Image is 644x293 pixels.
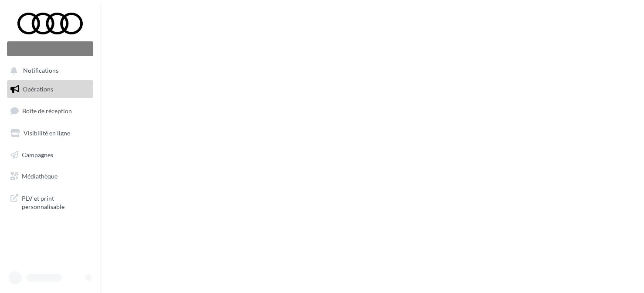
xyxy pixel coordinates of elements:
[24,129,70,137] span: Visibilité en ligne
[23,85,53,93] span: Opérations
[5,167,95,185] a: Médiathèque
[5,101,95,120] a: Boîte de réception
[5,124,95,142] a: Visibilité en ligne
[5,146,95,164] a: Campagnes
[22,172,58,180] span: Médiathèque
[22,192,90,211] span: PLV et print personnalisable
[5,189,95,215] a: PLV et print personnalisable
[23,67,58,74] span: Notifications
[22,151,53,158] span: Campagnes
[7,41,93,56] div: Nouvelle campagne
[22,107,72,115] span: Boîte de réception
[5,80,95,98] a: Opérations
